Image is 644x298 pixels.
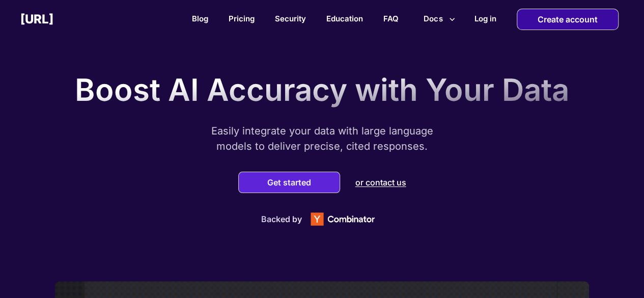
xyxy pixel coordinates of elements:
p: Create account [538,9,598,30]
a: Education [326,14,363,23]
img: Y Combinator logo [302,207,383,231]
p: or contact us [355,177,406,187]
p: Easily integrate your data with large language models to deliver precise, cited responses. [195,123,450,154]
a: Blog [192,14,208,23]
a: Security [275,14,306,23]
p: Backed by [261,214,302,224]
a: Pricing [229,14,255,23]
button: more [419,9,459,29]
h2: Log in [474,14,496,23]
h2: [URL] [20,12,53,26]
p: Boost AI Accuracy with Your Data [75,71,569,108]
button: Get started [264,177,314,187]
a: FAQ [383,14,399,23]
